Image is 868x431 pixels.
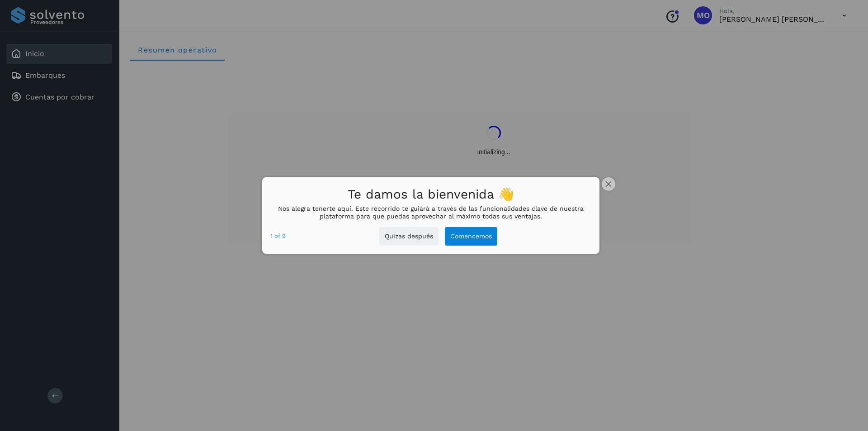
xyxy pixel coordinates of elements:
button: Comencemos [445,227,497,246]
div: Te damos la bienvenida 👋Nos alegra tenerte aquí. Este recorrido te guiará a través de las funcion... [262,177,599,254]
button: close, [602,177,615,191]
button: Quizas después [379,227,439,246]
div: step 1 of 9 [270,231,286,241]
p: Nos alegra tenerte aquí. Este recorrido te guiará a través de las funcionalidades clave de nuestr... [270,205,591,220]
h1: Te damos la bienvenida 👋 [270,185,591,205]
div: 1 of 9 [270,231,286,241]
